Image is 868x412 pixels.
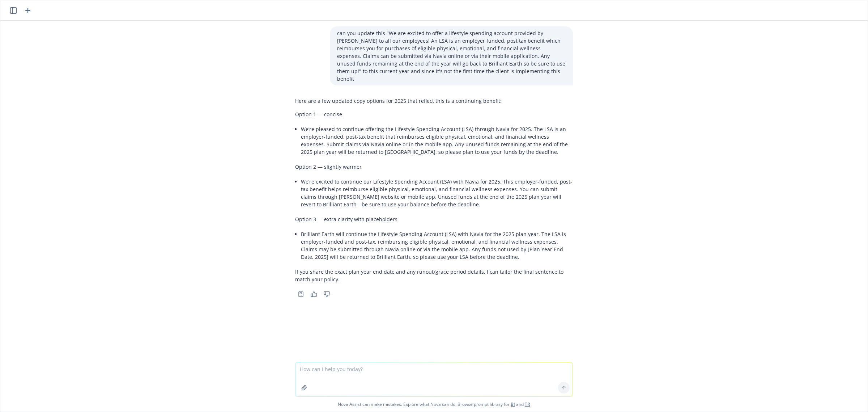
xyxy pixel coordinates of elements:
[301,229,573,262] li: Brilliant Earth will continue the Lifestyle Spending Account (LSA) with Navia for the 2025 plan y...
[525,401,530,407] a: TR
[301,124,573,157] li: We’re pleased to continue offering the Lifestyle Spending Account (LSA) through Navia for 2025. T...
[295,163,573,171] p: Option 2 — slightly warmer
[3,397,865,412] span: Nova Assist can make mistakes. Explore what Nova can do: Browse prompt library for and
[301,176,573,210] li: We’re excited to continue our Lifestyle Spending Account (LSA) with Navia for 2025. This employer...
[337,29,566,83] p: can you update this "We are excited to offer a lifestyle spending account provided by [PERSON_NAM...
[295,97,573,105] p: Here are a few updated copy options for 2025 that reflect this is a continuing benefit:
[295,215,573,223] p: Option 3 — extra clarity with placeholders
[295,110,573,118] p: Option 1 — concise
[321,289,333,299] button: Thumbs down
[298,291,304,297] svg: Copy to clipboard
[511,401,515,407] a: BI
[295,268,573,283] p: If you share the exact plan year end date and any runout/grace period details, I can tailor the f...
